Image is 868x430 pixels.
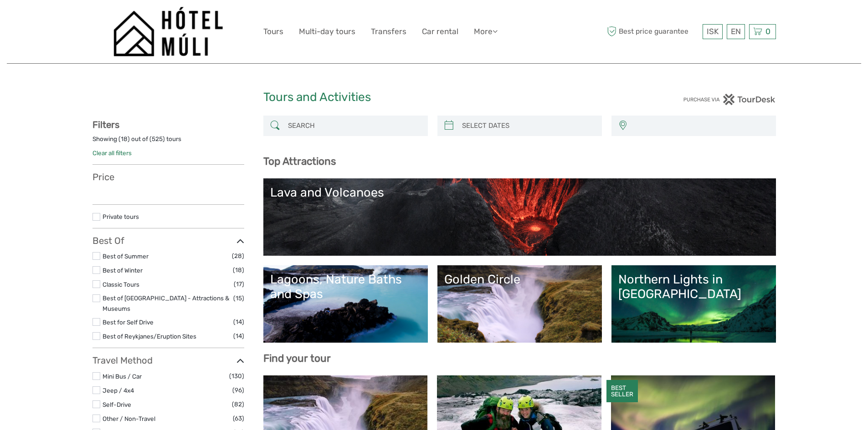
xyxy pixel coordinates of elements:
div: Lagoons, Nature Baths and Spas [270,272,421,302]
b: Top Attractions [263,155,336,167]
a: Golden Circle [444,272,595,336]
a: Northern Lights in [GEOGRAPHIC_DATA] [618,272,769,336]
span: (14) [233,331,244,341]
span: (63) [233,413,244,424]
img: 1276-09780d38-f550-4f2e-b773-0f2717b8e24e_logo_big.png [113,7,223,56]
a: Clear all filters [92,149,132,157]
a: Best for Self Drive [103,319,154,326]
a: Best of Reykjanes/Eruption Sites [103,333,196,340]
a: Tours [263,25,283,38]
h3: Best Of [92,235,244,246]
span: (15) [233,293,244,304]
div: Northern Lights in [GEOGRAPHIC_DATA] [618,272,769,302]
span: Best price guarantee [605,24,700,39]
input: SEARCH [284,118,423,134]
label: 525 [152,135,163,143]
h3: Travel Method [92,355,244,366]
a: Self-Drive [103,401,131,408]
a: Transfers [371,25,406,38]
strong: Filters [92,119,119,130]
span: 0 [764,27,772,36]
a: Car rental [422,25,458,38]
h1: Tours and Activities [263,90,605,105]
div: Showing ( ) out of ( ) tours [92,135,244,149]
div: Lava and Volcanoes [270,185,769,200]
h3: Price [92,172,244,182]
a: Lagoons, Nature Baths and Spas [270,272,421,336]
a: Best of [GEOGRAPHIC_DATA] - Attractions & Museums [103,294,229,312]
a: Multi-day tours [299,25,355,38]
a: Private tours [103,213,139,220]
span: ISK [707,27,719,36]
input: SELECT DATES [458,118,597,134]
span: (18) [233,265,244,275]
label: 18 [121,135,128,143]
a: More [474,25,498,38]
a: Best of Summer [103,253,149,260]
a: Best of Winter [103,267,143,274]
a: Other / Non-Travel [103,415,155,422]
span: (28) [232,251,244,261]
div: EN [727,24,745,39]
span: (14) [233,317,244,327]
b: Find your tour [263,352,331,364]
a: Classic Tours [103,281,139,288]
span: (130) [229,371,244,381]
span: (17) [234,279,244,289]
a: Jeep / 4x4 [103,387,134,394]
a: Mini Bus / Car [103,373,142,380]
a: Lava and Volcanoes [270,185,769,249]
div: BEST SELLER [606,380,638,403]
img: PurchaseViaTourDesk.png [683,94,776,105]
div: Golden Circle [444,272,595,287]
span: (82) [232,399,244,410]
span: (96) [232,385,244,395]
